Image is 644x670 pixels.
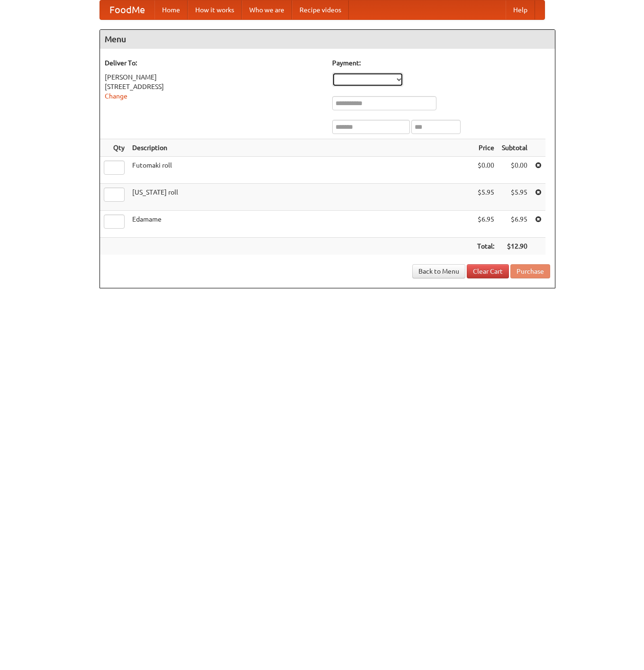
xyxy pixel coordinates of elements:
th: Description [128,139,473,157]
td: $0.00 [498,157,531,184]
a: Who we are [242,0,292,19]
th: Total: [473,238,498,255]
a: Recipe videos [292,0,349,19]
td: $5.95 [473,184,498,211]
div: [PERSON_NAME] [105,72,323,82]
h4: Menu [100,30,555,49]
th: $12.90 [498,238,531,255]
td: Edamame [128,211,473,238]
td: $6.95 [473,211,498,238]
th: Price [473,139,498,157]
td: $6.95 [498,211,531,238]
td: $0.00 [473,157,498,184]
td: Futomaki roll [128,157,473,184]
h5: Deliver To: [105,58,323,68]
th: Qty [100,139,128,157]
a: How it works [188,0,242,19]
a: Home [154,0,188,19]
a: Help [506,0,535,19]
a: FoodMe [100,0,154,19]
a: Back to Menu [412,264,465,278]
a: Clear Cart [467,264,509,278]
div: [STREET_ADDRESS] [105,82,323,91]
th: Subtotal [498,139,531,157]
td: $5.95 [498,184,531,211]
a: Change [105,92,127,100]
button: Purchase [510,264,550,278]
h5: Payment: [332,58,550,68]
td: [US_STATE] roll [128,184,473,211]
